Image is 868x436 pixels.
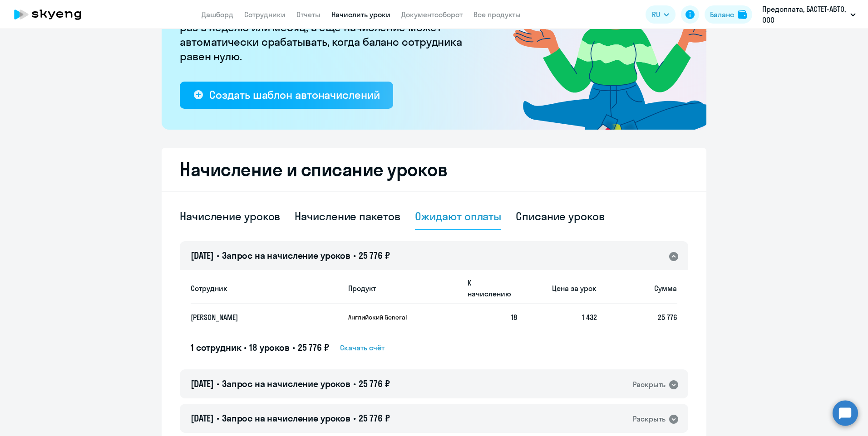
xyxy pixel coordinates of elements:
span: Запрос на начисление уроков [222,378,350,389]
span: [DATE] [191,412,214,424]
p: Предоплата, БАСТЕТ-АВТО, ООО [762,4,847,25]
span: RU [652,9,660,20]
span: 25 776 ₽ [359,250,390,261]
th: К начислению [460,272,517,304]
span: • [217,378,219,389]
a: Все продукты [473,10,521,19]
p: [PERSON_NAME] [191,312,323,322]
div: Ожидают оплаты [415,209,502,223]
span: Запрос на начисление уроков [222,250,350,261]
span: 18 уроков [249,342,290,353]
span: • [353,378,356,389]
th: Продукт [341,272,460,304]
span: 25 776 [658,313,677,322]
th: Сотрудник [191,272,341,304]
span: • [217,250,219,261]
a: Дашборд [202,10,233,19]
span: 25 776 ₽ [298,342,329,353]
button: RU [646,5,676,24]
span: 18 [511,313,517,322]
a: Сотрудники [244,10,286,19]
span: 1 сотрудник [191,342,241,353]
div: Начисление уроков [180,209,280,223]
img: balance [738,10,747,19]
span: Скачать счёт [340,342,385,353]
button: Создать шаблон автоначислений [180,82,393,109]
div: Баланс [710,9,734,20]
span: • [292,342,295,353]
span: • [244,342,247,353]
span: Запрос на начисление уроков [222,412,350,424]
span: [DATE] [191,378,214,389]
button: Предоплата, БАСТЕТ-АВТО, ООО [758,4,860,25]
p: Английский General [348,313,416,321]
span: • [217,412,219,424]
div: Начисление пакетов [295,209,400,223]
h2: Начисление и списание уроков [180,159,688,180]
div: Раскрыть [633,413,666,425]
a: Начислить уроки [331,10,390,19]
span: [DATE] [191,250,214,261]
div: Создать шаблон автоначислений [209,87,380,102]
th: Цена за урок [517,272,597,304]
span: • [353,412,356,424]
a: Отчеты [296,10,321,19]
th: Сумма [597,272,677,304]
span: 25 776 ₽ [359,378,390,389]
span: • [353,250,356,261]
div: Списание уроков [516,209,605,223]
button: Балансbalance [705,5,752,24]
div: Раскрыть [633,379,666,390]
span: 25 776 ₽ [359,412,390,424]
span: 1 432 [582,313,597,322]
a: Документооборот [401,10,463,19]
